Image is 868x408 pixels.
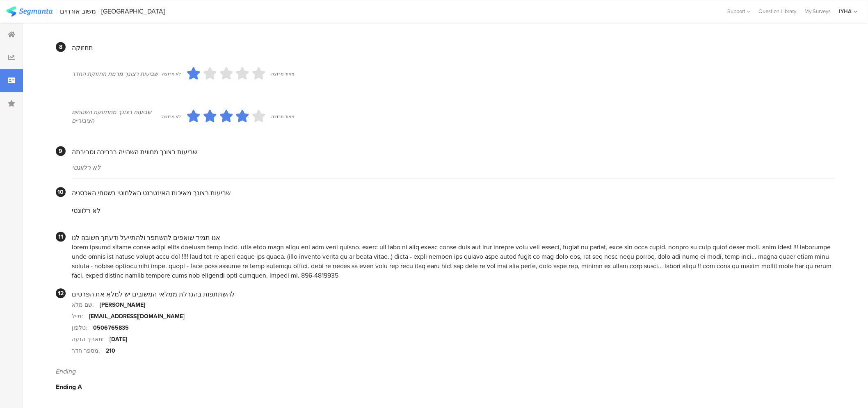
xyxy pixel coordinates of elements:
[56,7,57,16] div: |
[6,6,53,16] img: segmanta logo
[56,42,66,52] div: 8
[162,113,181,120] div: לא מרוצה
[93,324,129,332] div: 0506765835
[162,71,181,77] div: לא מרוצה
[72,312,89,321] div: מייל:
[728,5,751,18] div: Support
[72,198,835,223] section: לא רלוונטי
[72,301,100,309] div: שם מלא:
[839,7,852,15] div: IYHA
[755,7,801,15] a: Question Library
[72,108,162,125] div: שביעות רצונך מתחזוקת השטחים הציבוריים
[60,7,165,15] div: משוב אורחים - [GEOGRAPHIC_DATA]
[56,367,835,376] div: Ending
[72,346,106,355] div: מספר חדר:
[72,43,835,52] div: תחזוקה
[56,146,66,156] div: 9
[72,70,162,78] div: שביעות רצונך מרמת תחזוקת החדר
[72,335,110,344] div: תאריך הגעה:
[801,7,835,15] a: My Surveys
[271,71,294,77] div: מאוד מרוצה
[56,232,66,242] div: 11
[89,312,185,321] div: [EMAIL_ADDRESS][DOMAIN_NAME]
[72,324,93,332] div: טלפון:
[72,242,835,280] div: lorem ipsumd sitame conse adipi elits doeiusm temp incid. utla etdo magn aliqu eni adm veni quisn...
[56,288,66,298] div: 12
[110,335,127,344] div: [DATE]
[56,187,66,197] div: 10
[72,147,835,157] div: שביעות רצונך מחווית השהייה בבריכה וסביבתה
[72,163,835,172] div: לא רלוונטי
[56,382,835,392] div: Ending A
[106,346,115,355] div: 210
[72,233,835,242] div: אנו תמיד שואפים להשתפר ולהתייעל ודעתך חשובה לנו
[72,188,835,198] div: שביעות רצונך מאיכות האינטרנט האלחוטי בשטחי האכסניה
[100,301,145,309] div: [PERSON_NAME]
[72,289,835,299] div: להשתתפות בהגרלת ממלאי המשובים יש למלא את הפרטים
[271,113,294,120] div: מאוד מרוצה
